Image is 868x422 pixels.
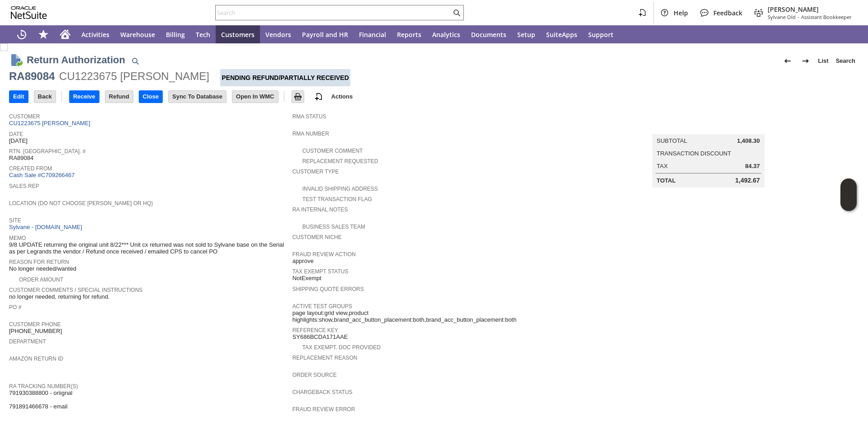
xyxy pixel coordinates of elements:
a: Customer Type [292,169,339,175]
a: Department [9,338,46,345]
div: RA89084 [9,69,55,84]
a: Date [9,131,23,137]
span: 1,408.30 [737,137,760,145]
span: Assistant Bookkeeper [801,14,852,20]
a: Cash Sale #C709266467 [9,172,75,178]
iframe: Click here to launch Oracle Guided Learning Help Panel [840,178,857,211]
svg: Shortcuts [38,29,49,40]
input: Print [292,91,304,103]
a: Business Sales Team [302,224,365,230]
a: SuiteApps [541,25,583,43]
span: Payroll and HR [302,30,348,39]
span: Activities [81,30,109,39]
svg: logo [11,6,47,19]
input: Refund [105,91,133,103]
span: Reports [397,30,421,39]
span: [PHONE_NUMBER] [9,328,62,335]
span: page layout:grid view,product highlights:show,brand_acc_button_placement:both,brand_acc_button_pl... [292,309,571,324]
span: No longer needed/wanted [9,265,76,272]
a: Replacement reason [292,355,358,361]
a: Customers [216,25,260,43]
span: [PERSON_NAME] [768,5,852,14]
input: Sync To Database [169,91,226,103]
a: RA Internal Notes [292,206,348,213]
a: Home [54,25,76,43]
div: Pending Refund/Partially Received [220,69,350,86]
svg: Search [451,7,462,18]
input: Back [34,91,56,103]
span: Warehouse [120,30,155,39]
span: Vendors [265,30,291,39]
span: SuiteApps [546,30,577,39]
a: Memo [9,235,26,241]
span: approve [292,258,314,265]
input: Open In WMC [232,91,278,103]
span: Setup [517,30,535,39]
a: Customer [9,113,40,120]
a: Rtn. [GEOGRAPHIC_DATA]. # [9,148,85,155]
a: Chargeback Status [292,389,353,395]
a: Total [657,177,676,184]
a: Recent Records [11,25,33,43]
a: Created From [9,165,52,172]
img: Previous [782,56,793,66]
a: Fraud Review Error [292,406,355,413]
a: Billing [160,25,190,43]
a: Subtotal [657,137,687,144]
a: Shipping Quote Errors [292,286,364,292]
a: Invalid Shipping Address [302,186,378,192]
span: Documents [471,30,506,39]
span: Financial [359,30,386,39]
a: Replacement Requested [302,158,378,164]
span: RA89084 [9,155,33,162]
span: Sylvane Old [768,14,796,20]
a: Vendors [260,25,297,43]
a: Transaction Discount [657,150,731,157]
a: Customer Comment [302,148,363,154]
svg: Recent Records [16,29,27,40]
a: Payroll and HR [297,25,354,43]
a: Tax [657,163,668,169]
a: Test Transaction Flag [302,196,372,202]
span: NotExempt [292,275,321,282]
a: Financial [354,25,392,43]
div: Shortcuts [33,25,54,43]
a: Documents [466,25,512,43]
a: Activities [76,25,115,43]
a: Setup [512,25,541,43]
div: CU1223675 [PERSON_NAME] [59,69,209,84]
a: Site [9,217,21,224]
img: add-record.svg [313,91,324,102]
a: Reports [392,25,427,43]
svg: Home [60,29,71,40]
a: Tech [190,25,216,43]
a: Actions [328,93,357,100]
a: Support [583,25,619,43]
a: Customer Phone [9,321,61,328]
a: Reason For Return [9,259,69,265]
span: Analytics [432,30,460,39]
img: Next [800,56,811,66]
a: List [815,54,832,68]
a: Tax Exempt. Doc Provided [302,344,381,351]
span: - [797,14,799,20]
span: Tech [196,30,210,39]
a: CU1223675 [PERSON_NAME] [9,120,93,127]
a: Tax Exempt Status [292,268,349,275]
a: Reference Key [292,327,338,333]
a: RA Tracking Number(s) [9,383,78,389]
span: Feedback [713,9,742,17]
img: Quick Find [130,56,141,66]
span: no longer needed, returning for refund. [9,293,110,300]
a: RMA Number [292,131,329,137]
input: Edit [9,91,28,103]
span: Help [674,9,688,17]
span: Customers [221,30,255,39]
a: Warehouse [115,25,160,43]
input: Search [216,7,451,18]
span: Billing [166,30,185,39]
a: Fraud Review Action [292,251,356,258]
span: Support [588,30,613,39]
span: [DATE] [9,137,28,145]
input: Close [139,91,162,103]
